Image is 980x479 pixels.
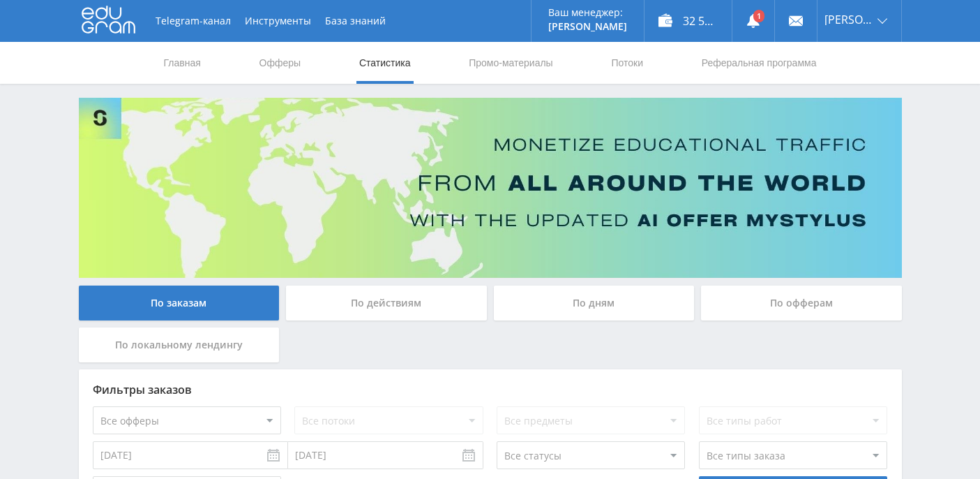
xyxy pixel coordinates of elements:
p: Ваш менеджер: [548,7,627,18]
div: По локальному лендингу [79,327,280,362]
a: Офферы [258,42,303,84]
a: Реферальная программа [700,42,818,84]
a: Главная [163,42,202,84]
a: Потоки [610,42,644,84]
a: Статистика [358,42,412,84]
div: По заказам [79,286,280,320]
div: По дням [494,286,695,320]
div: Фильтры заказов [93,383,888,396]
a: Промо-материалы [467,42,554,84]
span: [PERSON_NAME] [824,14,873,25]
div: По офферам [701,286,902,320]
p: [PERSON_NAME] [548,21,627,32]
img: Banner [79,98,902,278]
div: По действиям [286,286,487,320]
